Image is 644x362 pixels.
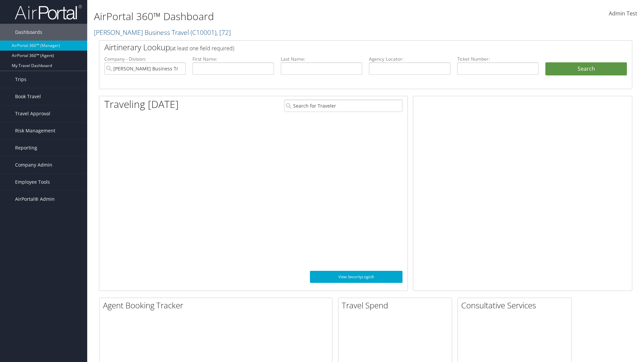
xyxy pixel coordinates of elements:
[104,42,583,53] h2: Airtinerary Lookup
[342,300,452,311] h2: Travel Spend
[94,9,456,23] h1: AirPortal 360™ Dashboard
[94,28,231,37] a: [PERSON_NAME] Business Travel
[15,4,82,20] img: airportal-logo.png
[15,105,50,122] span: Travel Approval
[191,28,216,37] span: ( C10001 )
[15,122,55,139] span: Risk Management
[609,10,637,17] span: Admin Test
[15,88,41,105] span: Book Travel
[15,24,42,41] span: Dashboards
[15,71,26,88] span: Trips
[457,56,539,62] label: Ticket Number:
[15,157,52,173] span: Company Admin
[170,45,234,52] span: (at least one field required)
[284,100,402,112] input: Search for Traveler
[15,174,50,190] span: Employee Tools
[281,56,362,62] label: Last Name:
[545,62,627,76] button: Search
[216,28,231,37] span: , [ 72 ]
[193,56,274,62] label: First Name:
[15,191,55,207] span: AirPortal® Admin
[310,271,402,283] a: View SecurityLogic®
[15,139,37,156] span: Reporting
[369,56,450,62] label: Agency Locator:
[461,300,571,311] h2: Consultative Services
[609,3,637,24] a: Admin Test
[104,97,179,111] h1: Traveling [DATE]
[104,56,186,62] label: Company - Division:
[103,300,332,311] h2: Agent Booking Tracker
